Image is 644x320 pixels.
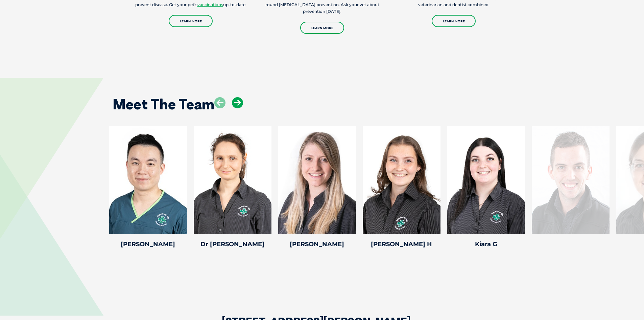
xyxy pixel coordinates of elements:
[169,15,213,27] a: Learn More
[363,241,440,247] h4: [PERSON_NAME] H
[278,241,356,247] h4: [PERSON_NAME]
[447,241,525,247] h4: Kiara G
[432,15,476,27] a: Learn More
[300,22,344,34] a: Learn More
[197,2,223,7] a: vaccinations
[109,241,187,247] h4: [PERSON_NAME]
[113,97,214,111] h2: Meet The Team
[194,241,271,247] h4: Dr [PERSON_NAME]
